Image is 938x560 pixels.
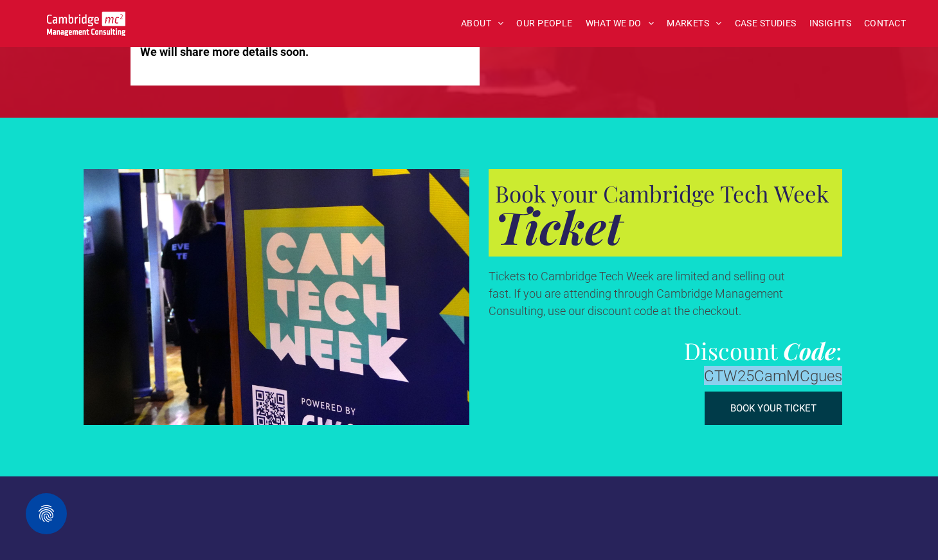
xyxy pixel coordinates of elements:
[728,14,803,33] a: CASE STUDIES
[783,335,836,366] strong: Code
[705,392,842,425] a: BOOK YOUR TICKET
[455,14,510,33] a: ABOUT
[489,269,785,318] span: Tickets to Cambridge Tech Week are limited and selling out fast. If you are attending through Cam...
[858,14,912,33] a: CONTACT
[140,45,309,59] strong: We will share more details soon.
[579,14,661,33] a: WHAT WE DO
[495,178,829,208] span: Book your Cambridge Tech Week
[730,402,816,414] span: BOOK YOUR TICKET
[684,335,777,366] span: Discount
[704,367,842,385] span: CTW25CamMCgues
[510,14,579,33] a: OUR PEOPLE
[660,14,728,33] a: MARKETS
[47,12,126,36] img: Go to Homepage
[836,335,842,366] span: :
[47,14,126,27] a: Your Business Transformed | Cambridge Management Consulting
[495,196,622,257] strong: Ticket
[803,14,858,33] a: INSIGHTS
